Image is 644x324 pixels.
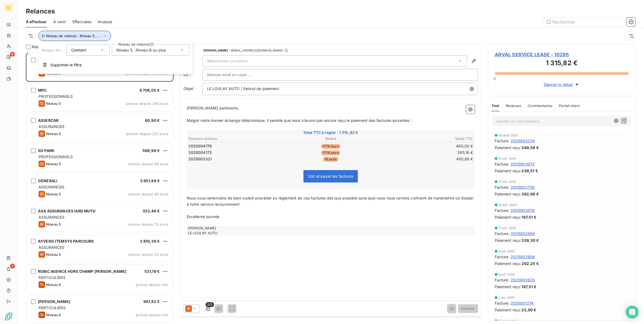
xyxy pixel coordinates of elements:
span: AXA ASSURANCES IARD MUTU [38,209,96,213]
span: Paiement reçu [495,168,521,174]
span: Analyse [98,19,112,25]
span: PROFESSIONNELS [39,154,73,159]
span: prévue depuis 60 jours [129,192,168,196]
span: prévue depuis hier [136,282,168,287]
span: Malgré notre dernier échange téléphonique, il semble que nous n’avons pas encore reçu le paiement... [187,118,412,123]
span: Niveau 5 [46,162,61,166]
span: 8 juil. 2025 [498,250,515,253]
span: [PERSON_NAME] [203,49,228,52]
span: 339,30 € [521,237,539,243]
span: 25,90 € [521,307,536,313]
span: ASSERCAR [38,118,58,123]
button: Déplier le détail [542,81,581,88]
span: Niveau 6 ou plus [136,47,166,53]
span: 16 jours [323,157,338,162]
span: 2025003073 [511,161,535,167]
th: Factures échues [188,136,283,142]
button: Supprimer le filtre [39,59,193,71]
span: 2025002699 [511,231,535,236]
span: Supprimer le filtre [50,62,82,68]
span: Sélectionner un contact [207,59,248,63]
span: ARVAL SERVICE LEASE [38,58,81,62]
span: 3 951,89 € [140,178,160,183]
span: Paiement reçu [495,307,521,313]
button: Niveau de relance : Niveau 5 , ... [38,31,111,41]
span: 323,46 € [143,209,160,213]
span: 7 [10,264,15,268]
span: 0 [494,77,496,81]
span: ASSURANCES [39,215,65,219]
span: Contient [71,47,86,52]
span: Niveau 6 [46,282,61,287]
span: Portail client [559,104,580,108]
span: 17 juil. 2025 [498,226,516,230]
span: - [EMAIL_ADDRESS][DOMAIN_NAME] [229,49,283,52]
td: 385,16 € [379,150,473,156]
img: Logo LeanPay [4,312,13,321]
span: PARTICULIERS [39,275,65,280]
span: 2020004176 [188,143,212,149]
span: ASSURANCES [39,245,65,250]
span: De : [183,48,202,53]
span: Voir et payer les factures [308,174,353,178]
span: Total TTC à régler : 1 315,82 € [188,130,474,135]
span: 2025002738 [511,184,535,190]
span: 1776 jours [321,150,340,155]
div: Open Intercom Messenger [626,306,639,319]
span: Commentaires [528,104,552,108]
span: Nous vous remercions de bien vouloir procéder au règlement de ces factures dès que possible sans ... [187,196,475,206]
span: 2025003234 [511,138,535,144]
span: Paiement reçu [495,261,521,266]
span: Objet : [183,86,196,91]
span: Tout [491,104,500,108]
span: 2020004173 [188,150,212,155]
span: Facture : [495,300,510,306]
span: ASSURANCES [39,124,65,129]
span: Relances [32,44,48,50]
span: 2025002608 [511,254,535,260]
span: 23 juil. 2025 [498,203,517,206]
span: 8 juil. 2025 [498,273,515,276]
span: 2 810,39 € [140,239,160,243]
span: 2025002620 [511,277,535,283]
span: 6 706,05 € [140,88,160,92]
span: Paiement reçu [495,284,521,289]
span: 2025003076 [511,208,535,213]
span: [PERSON_NAME] partenaire, [187,106,239,110]
span: Niveau de relance [42,48,75,52]
button: Envoyer [458,304,478,313]
td: 450,66 € [379,156,473,162]
span: ASSURANCES [39,185,65,189]
span: Facture : [495,277,510,283]
span: [PERSON_NAME] [38,299,70,304]
span: 566,96 € [143,148,160,153]
input: Adresse email en copie ... [207,71,265,79]
label: Cc : [183,72,202,77]
span: Facture : [495,254,510,260]
span: PARTICULIERS [39,305,65,310]
span: Excellente journée [187,214,220,219]
span: 3/3 [206,302,214,307]
span: 997,82 € [143,299,160,304]
h3: Relances [26,6,55,16]
span: 60,90 € [145,118,160,123]
span: 167,51 € [521,214,536,220]
span: 20 août 2025 [498,134,518,137]
span: À effectuer [26,19,47,25]
span: 262,25 € [521,261,539,266]
span: Niveau 5 [46,132,61,136]
span: 31 juil. 2025 [498,180,517,183]
span: ARVAL SERVICE LEASE - 10295 [495,51,629,58]
span: Déplier le détail [544,82,573,87]
div: LL [4,3,13,12]
span: LE LOULAY AUTO | Retard de paiement [207,86,279,91]
div: grid [26,53,174,324]
span: , [132,47,133,53]
span: 349,58 € [521,145,539,150]
span: Facture : [495,184,510,190]
span: Paiement reçu [495,214,521,220]
span: 2025001274 [511,300,534,306]
span: Niveau 5 [46,192,61,196]
span: Paiement reçu [495,237,521,243]
span: ROBIC AGENCE HORS CHAMP [PERSON_NAME] [38,269,127,274]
